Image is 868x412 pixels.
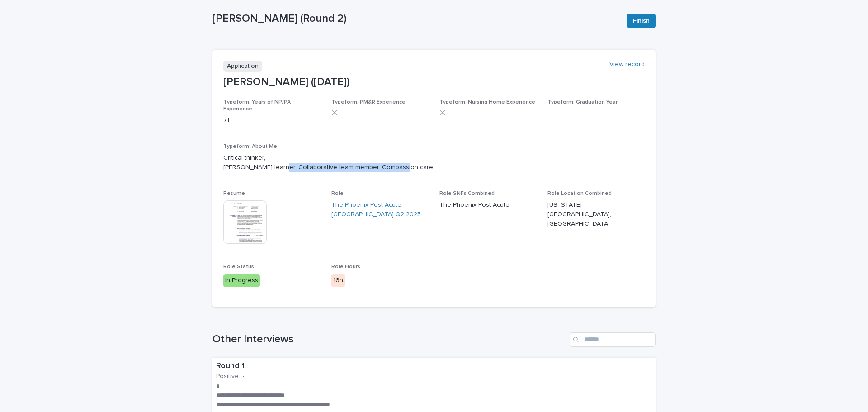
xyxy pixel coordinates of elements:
[242,373,245,380] p: •
[212,12,620,25] p: [PERSON_NAME] (Round 2)
[223,274,260,287] div: In Progress
[223,144,277,149] span: Typeform: About Me
[331,99,406,105] span: Typeform: PM&R Experience
[439,191,495,196] span: Role SNFs Combined
[331,191,344,196] span: Role
[331,274,345,287] div: 16h
[439,200,537,210] p: The Phoenix Post-Acute
[223,76,645,89] p: [PERSON_NAME] ([DATE])
[439,99,535,105] span: Typeform: Nursing Home Experience
[223,153,645,172] p: Critical thinker, [PERSON_NAME] learner. Collaborative team member. Compassion care.
[627,14,656,28] button: Finish
[547,200,645,228] p: [US_STATE][GEOGRAPHIC_DATA], [GEOGRAPHIC_DATA]
[212,333,566,346] h1: Other Interviews
[547,99,618,105] span: Typeform: Graduation Year
[331,200,429,219] a: The Phoenix Post Acute, [GEOGRAPHIC_DATA] Q2 2025
[223,191,245,196] span: Resume
[223,264,254,270] span: Role Status
[609,61,645,68] a: View record
[570,332,656,347] input: Search
[223,99,291,111] span: Typeform: Years of NP/PA Experience
[216,373,239,380] p: Positive
[223,61,262,72] p: Application
[547,191,612,196] span: Role Location Combined
[547,109,645,119] p: -
[331,264,360,270] span: Role Hours
[223,116,321,125] p: 7+
[633,16,650,25] span: Finish
[216,361,652,371] p: Round 1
